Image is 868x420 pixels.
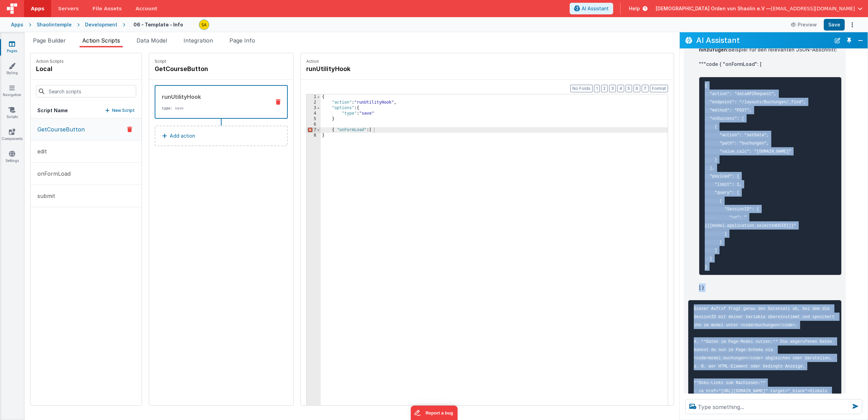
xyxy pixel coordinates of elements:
h4: GetCourseButton [155,64,258,74]
p: : save [162,106,265,111]
button: New Script [105,107,135,114]
iframe: Marker.io feedback button [411,406,457,420]
div: 5 [307,116,321,122]
button: 6 [633,85,640,92]
div: 2 [307,100,321,105]
span: Data Model [136,37,167,44]
button: submit [31,185,142,207]
button: New Chat [833,36,842,45]
div: 3 [307,105,321,111]
div: 8 [307,133,321,138]
div: Apps [11,21,23,28]
span: Help [629,5,640,12]
p: GetCourseButton [33,125,85,133]
img: e3e1eaaa3c942e69edc95d4236ce57bf [199,20,209,30]
h4: local [36,64,64,74]
button: onFormLoad [31,163,142,185]
div: Shaolintemple [37,21,72,28]
span: Page Builder [33,37,66,44]
div: runUtilityHook [162,93,265,101]
p: ] } [699,283,842,292]
div: 4 [307,111,321,116]
p: edit [33,147,47,155]
div: 7 [307,127,321,133]
p: New Script [112,107,135,114]
button: GetCourseButton [31,118,142,140]
h5: Script Name [37,107,68,114]
button: No Folds [570,85,593,92]
button: 7 [642,85,649,92]
button: AI Assistant [570,3,613,14]
span: [EMAIL_ADDRESS][DOMAIN_NAME] [771,5,855,12]
h2: AI Assistant [696,36,831,44]
p: Action [306,59,668,64]
button: 4 [617,85,624,92]
button: 2 [601,85,608,92]
p: onFormLoad [33,170,71,178]
span: Apps [31,5,44,12]
p: Add action [170,132,195,140]
div: 6 [307,122,321,127]
button: Preview [787,19,821,30]
strong: type [162,106,170,110]
p: Action Scripts [36,59,64,64]
input: Search scripts [36,85,136,97]
span: Action Scripts [82,37,120,44]
p: Script [155,59,288,64]
button: 5 [626,85,632,92]
div: 1 [307,94,321,100]
h4: 06 - Template - Info [133,22,183,27]
button: Save [824,19,845,31]
span: Servers [58,5,79,12]
button: 1 [594,85,600,92]
button: Close [856,36,865,45]
button: Toggle Pin [844,36,854,45]
p: submit [33,192,55,200]
span: AI Assistant [582,5,609,12]
button: Add action [155,126,288,146]
span: Integration [183,37,213,44]
h4: runUtilityHook [306,64,409,74]
span: Page Info [229,37,255,44]
button: Format [650,85,668,92]
button: 3 [609,85,616,92]
button: Options [847,20,857,30]
p: """code { "onFormLoad": [ [699,60,842,69]
button: [DEMOGRAPHIC_DATA] Orden von Shaolin e.V — [EMAIL_ADDRESS][DOMAIN_NAME] [656,5,863,12]
span: [DEMOGRAPHIC_DATA] Orden von Shaolin e.V — [656,5,771,12]
div: Development [85,21,117,28]
span: File Assets [93,5,122,12]
code: { "action": "dataAPIRequest", "endpoint": "/layouts/Buchungen/_find", "method": "POST", "onSucces... [705,83,806,269]
button: edit [31,140,142,163]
